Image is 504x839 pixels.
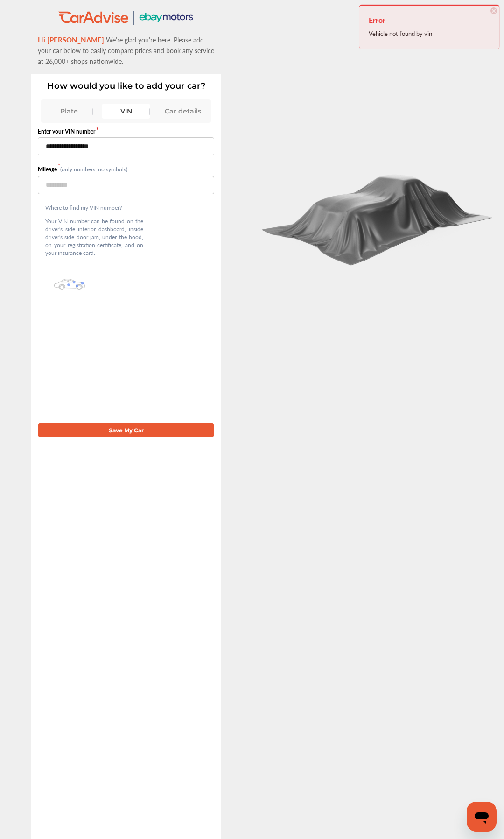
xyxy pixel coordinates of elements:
[38,423,214,437] button: Save My Car
[369,13,490,28] h4: Error
[45,217,143,257] p: Your VIN number can be found on the driver's side interior dashboard, inside driver's side door j...
[38,35,214,66] span: We’re glad you’re here. Please add your car below to easily compare prices and book any service a...
[38,127,214,135] label: Enter your VIN number
[257,168,499,266] img: carCoverBlack.2823a3dccd746e18b3f8.png
[102,104,150,119] div: VIN
[54,279,85,290] img: olbwX0zPblBWoAAAAASUVORK5CYII=
[60,165,127,173] small: (only numbers, no symbols)
[45,104,93,119] div: Plate
[159,104,207,119] div: Car details
[38,165,60,173] label: Mileage
[45,204,143,212] p: Where to find my VIN number?
[369,28,490,40] div: Vehicle not found by vin
[467,802,497,832] iframe: Button to launch messaging window
[38,81,214,91] p: How would you like to add your car?
[38,35,106,44] span: Hi [PERSON_NAME]!
[490,7,497,14] span: ×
